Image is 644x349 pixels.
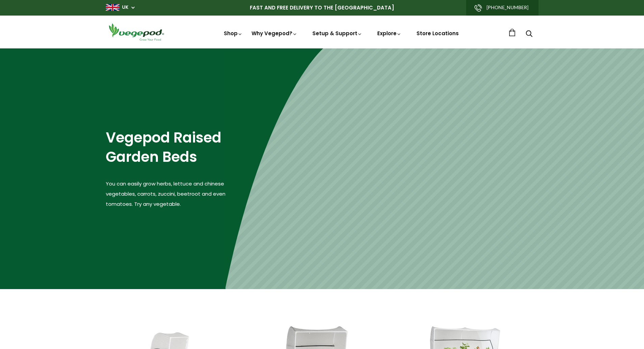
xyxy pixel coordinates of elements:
[106,22,167,42] img: Vegepod
[252,30,297,37] a: Why Vegepod?
[106,128,225,167] h2: Vegepod Raised Garden Beds
[122,4,128,11] a: UK
[106,179,225,209] p: You can easily grow herbs, lettuce and chinese vegetables, carrots, zuccini, beetroot and even to...
[416,30,459,37] a: Store Locations
[106,4,119,11] img: gb_large.png
[377,30,402,37] a: Explore
[312,30,362,37] a: Setup & Support
[526,31,532,38] a: Search
[224,30,243,37] a: Shop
